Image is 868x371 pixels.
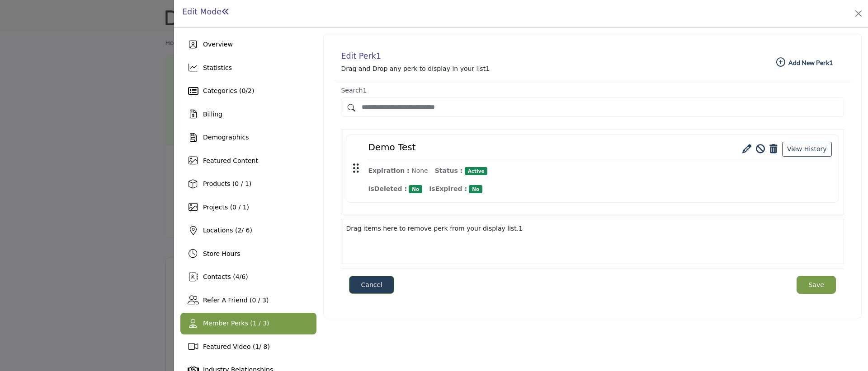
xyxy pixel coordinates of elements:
input: Search Member Perk [341,97,844,117]
i: Add New [776,58,785,67]
button: Close [852,7,865,20]
span: Billing [203,111,222,118]
span: No [409,185,422,193]
a: Deactivate [756,144,765,154]
strong: Status : [435,167,463,174]
span: Featured Video ( / 8) [203,343,270,350]
span: 6 [241,273,245,280]
span: Drag and Drop any perk to display in your list1 [341,65,490,72]
span: 4 [236,273,240,280]
span: 0 [241,87,245,94]
span: Categories ( / ) [203,87,254,94]
b: Add New Perk1 [776,58,833,67]
span: No [469,185,482,193]
span: Active [465,167,488,175]
h3: Search1 [341,87,844,94]
span: Statistics [203,64,232,71]
span: Projects (0 / 1) [203,204,249,211]
a: Edit [742,144,751,154]
button: Add New Perk1 [765,53,844,71]
h2: Edit Perk1 [341,51,490,61]
span: Featured Content [203,157,258,164]
strong: Expiration : [368,167,409,174]
span: 2 [248,87,252,94]
button: Close [349,276,394,294]
span: Refer A Friend (0 / 3) [203,297,269,304]
div: Drag items here to remove perk from your display list.1 [346,224,839,233]
span: Overview [203,41,233,48]
span: 1 [255,343,259,350]
span: Products (0 / 1) [203,180,251,187]
button: Save [797,276,836,294]
span: None [411,167,428,174]
strong: IsDeleted : [368,185,407,192]
h4: Demo Test [368,142,415,153]
span: Locations ( / 6) [203,227,252,234]
span: Store Hours [203,250,240,257]
button: View History [782,142,832,157]
span: 2 [237,227,241,234]
strong: IsExpired : [429,185,467,192]
span: Demographics [203,134,249,141]
span: Member Perks (1 / 3) [203,320,269,327]
span: Contacts ( / ) [203,273,248,280]
a: Delete [769,144,778,154]
h1: Edit Mode [182,7,230,17]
